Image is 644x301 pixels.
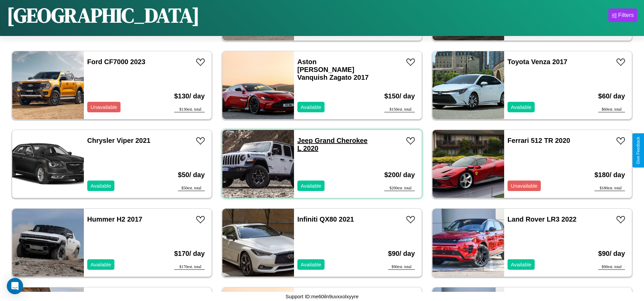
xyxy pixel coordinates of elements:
[384,86,415,107] h3: $ 150 / day
[598,86,625,107] h3: $ 60 / day
[598,264,625,270] div: $ 90 est. total
[388,264,415,270] div: $ 90 est. total
[508,215,576,223] a: Land Rover LR3 2022
[7,1,200,29] h1: [GEOGRAPHIC_DATA]
[178,164,205,186] h3: $ 50 / day
[301,260,321,269] p: Available
[511,102,532,112] p: Available
[508,58,567,65] a: Toyota Venza 2017
[618,12,634,19] div: Filters
[594,186,625,191] div: $ 180 est. total
[594,164,625,186] h3: $ 180 / day
[508,137,570,144] a: Ferrari 512 TR 2020
[286,292,358,301] p: Support ID: me60iln9uvxxolxyyre
[87,137,150,144] a: Chrysler Viper 2021
[297,137,368,152] a: Jeep Grand Cherokee L 2020
[87,215,142,223] a: Hummer H2 2017
[301,181,321,190] p: Available
[384,186,415,191] div: $ 200 est. total
[178,186,205,191] div: $ 50 est. total
[301,102,321,112] p: Available
[7,278,23,294] div: Open Intercom Messenger
[174,264,205,270] div: $ 170 est. total
[87,58,145,65] a: Ford CF7000 2023
[91,260,111,269] p: Available
[598,243,625,264] h3: $ 90 / day
[511,260,532,269] p: Available
[91,102,117,112] p: Unavailable
[384,107,415,112] div: $ 150 est. total
[598,107,625,112] div: $ 60 est. total
[174,243,205,264] h3: $ 170 / day
[388,243,415,264] h3: $ 90 / day
[297,58,369,81] a: Aston [PERSON_NAME] Vanquish Zagato 2017
[174,86,205,107] h3: $ 130 / day
[91,181,111,190] p: Available
[384,164,415,186] h3: $ 200 / day
[297,215,354,223] a: Infiniti QX80 2021
[636,137,641,164] div: Give Feedback
[608,8,637,22] button: Filters
[174,107,205,112] div: $ 130 est. total
[511,181,537,190] p: Unavailable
